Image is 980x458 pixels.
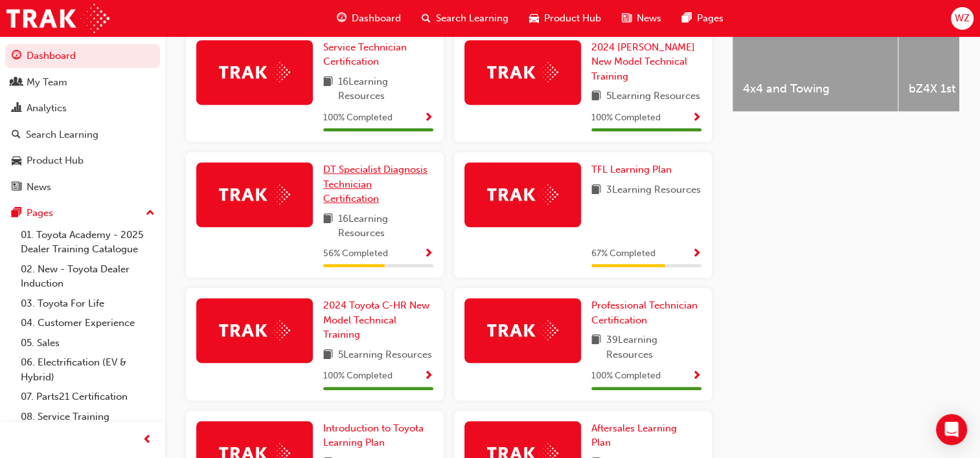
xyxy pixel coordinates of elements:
button: Show Progress [424,368,433,384]
a: search-iconSearch Learning [411,5,519,32]
span: 100 % Completed [323,111,393,125]
button: WZ [951,7,974,30]
img: Trak [219,320,290,340]
span: Professional Technician Certification [591,300,698,326]
span: Show Progress [692,113,701,124]
span: 16 Learning Resources [338,212,433,241]
span: news-icon [12,182,21,193]
a: Service Technician Certification [323,40,433,69]
a: Product Hub [5,149,160,173]
span: DT Specialist Diagnosis Technician Certification [323,164,427,204]
span: Dashboard [352,11,401,26]
button: Show Progress [692,246,701,262]
a: Aftersales Learning Plan [591,421,701,450]
a: My Team [5,71,160,94]
span: Show Progress [424,248,433,260]
span: 100 % Completed [323,369,393,384]
span: Show Progress [692,371,701,382]
button: Show Progress [424,110,433,126]
span: Service Technician Certification [323,41,407,68]
span: guage-icon [12,50,21,62]
span: search-icon [12,129,21,141]
span: search-icon [422,10,431,27]
div: Open Intercom Messenger [936,414,967,445]
span: news-icon [622,10,632,27]
div: News [27,180,51,195]
span: Show Progress [692,248,701,260]
span: up-icon [146,205,155,222]
span: 16 Learning Resources [338,74,433,104]
span: 2024 Toyota C-HR New Model Technical Training [323,300,429,340]
span: 3 Learning Resources [606,182,701,199]
span: Introduction to Toyota Learning Plan [323,422,424,449]
img: Trak [487,62,558,82]
img: Trak [219,184,290,204]
span: Show Progress [424,371,433,382]
span: chart-icon [12,103,21,114]
span: 39 Learning Resources [606,333,701,362]
img: Trak [219,62,290,82]
a: Professional Technician Certification [591,298,701,327]
a: 05. Sales [16,333,160,353]
a: 03. Toyota For Life [16,294,160,314]
span: car-icon [529,10,539,27]
div: My Team [27,75,67,90]
div: Search Learning [26,127,98,142]
a: 06. Electrification (EV & Hybrid) [16,353,160,387]
a: 2024 Toyota C-HR New Model Technical Training [323,298,433,342]
span: Pages [697,11,724,26]
span: book-icon [323,347,333,364]
button: Pages [5,201,160,225]
a: Dashboard [5,44,160,68]
a: 04. Customer Experience [16,313,160,333]
span: book-icon [591,182,601,199]
span: guage-icon [337,10,347,27]
a: 07. Parts21 Certification [16,387,160,407]
img: Trak [487,184,558,204]
span: Product Hub [544,11,601,26]
span: 5 Learning Resources [606,89,700,105]
span: 67 % Completed [591,246,655,261]
a: Search Learning [5,123,160,147]
a: guage-iconDashboard [326,5,411,32]
a: 02. New - Toyota Dealer Induction [16,259,160,294]
button: DashboardMy TeamAnalyticsSearch LearningProduct HubNews [5,41,160,201]
span: TFL Learning Plan [591,164,672,175]
span: 2024 [PERSON_NAME] New Model Technical Training [591,41,695,82]
span: 56 % Completed [323,246,388,261]
span: book-icon [591,333,601,362]
span: book-icon [323,212,333,241]
span: book-icon [323,74,333,104]
a: Introduction to Toyota Learning Plan [323,421,433,450]
a: DT Specialist Diagnosis Technician Certification [323,162,433,206]
a: news-iconNews [611,5,672,32]
a: News [5,175,160,199]
a: Analytics [5,96,160,120]
a: 08. Service Training [16,407,160,427]
span: book-icon [591,89,601,105]
span: prev-icon [142,432,152,448]
a: pages-iconPages [672,5,734,32]
button: Show Progress [692,110,701,126]
span: 5 Learning Resources [338,347,432,364]
span: 100 % Completed [591,369,661,384]
div: Pages [27,206,53,221]
img: Trak [6,4,109,33]
span: pages-icon [12,208,21,219]
span: pages-icon [682,10,692,27]
div: Analytics [27,101,67,116]
span: 4x4 and Towing [743,82,887,96]
a: car-iconProduct Hub [519,5,611,32]
a: 2024 [PERSON_NAME] New Model Technical Training [591,40,701,84]
button: Show Progress [692,368,701,384]
a: TFL Learning Plan [591,162,677,177]
div: Product Hub [27,153,84,168]
span: Show Progress [424,113,433,124]
span: car-icon [12,155,21,167]
span: Aftersales Learning Plan [591,422,677,449]
span: 100 % Completed [591,111,661,125]
span: Search Learning [436,11,508,26]
img: Trak [487,320,558,340]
